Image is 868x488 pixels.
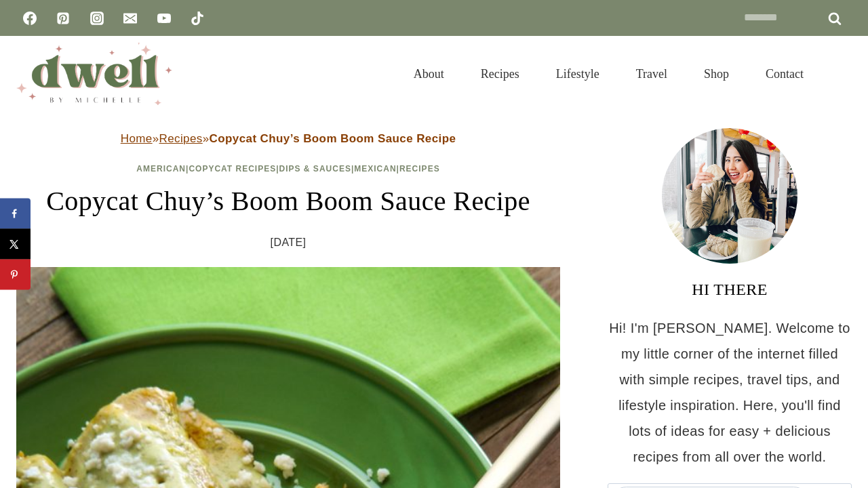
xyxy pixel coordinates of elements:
[395,50,462,98] a: About
[462,50,538,98] a: Recipes
[136,164,439,174] span: | | | |
[136,164,186,174] a: American
[16,181,560,222] h1: Copycat Chuy’s Boom Boom Sauce Recipe
[829,62,852,85] button: View Search Form
[16,43,172,105] img: DWELL by michelle
[271,232,307,253] time: [DATE]
[395,50,822,98] nav: Primary Navigation
[747,50,822,98] a: Contact
[121,132,456,145] span: » »
[159,132,203,145] a: Recipes
[608,277,852,302] h3: HI THERE
[354,164,396,174] a: Mexican
[16,5,43,32] a: Facebook
[279,164,351,174] a: Dips & Sauces
[608,315,852,470] p: Hi! I'm [PERSON_NAME]. Welcome to my little corner of the internet filled with simple recipes, tr...
[50,5,77,32] a: Pinterest
[618,50,686,98] a: Travel
[121,132,153,145] a: Home
[117,5,144,32] a: Email
[151,5,178,32] a: YouTube
[189,164,276,174] a: Copycat Recipes
[538,50,618,98] a: Lifestyle
[83,5,111,32] a: Instagram
[184,5,211,32] a: TikTok
[210,132,456,145] strong: Copycat Chuy’s Boom Boom Sauce Recipe
[686,50,747,98] a: Shop
[399,164,440,174] a: Recipes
